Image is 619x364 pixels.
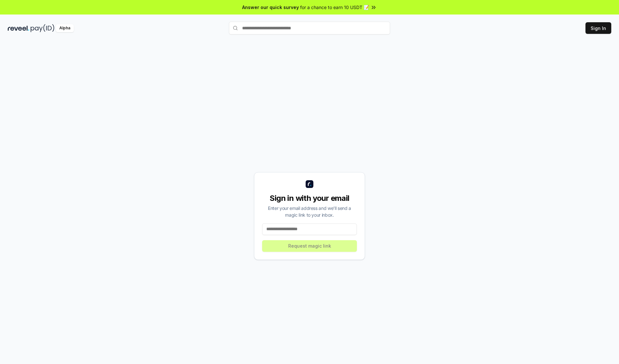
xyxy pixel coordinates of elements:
div: Enter your email address and we’ll send a magic link to your inbox. [262,205,357,218]
img: reveel_dark [8,24,29,32]
img: logo_small [306,180,313,188]
div: Alpha [56,24,74,32]
div: Sign in with your email [262,193,357,203]
button: Sign In [585,22,611,34]
img: pay_id [31,24,54,32]
span: Answer our quick survey [242,4,299,11]
span: for a chance to earn 10 USDT 📝 [300,4,369,11]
